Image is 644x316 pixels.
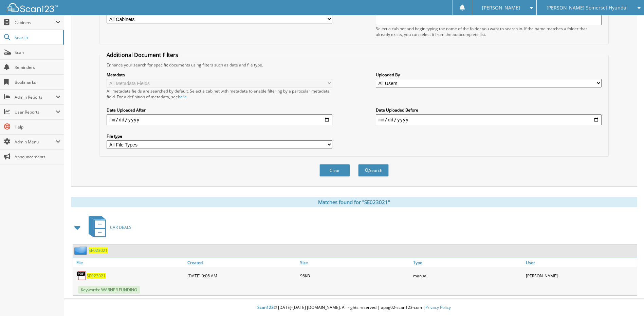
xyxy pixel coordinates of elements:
[15,109,56,115] span: User Reports
[186,258,298,267] a: Created
[178,94,187,100] a: here
[376,72,602,78] label: Uploaded By
[15,154,60,160] span: Announcements
[298,269,411,282] div: 96KB
[103,62,605,68] div: Enhance your search for specific documents using filters such as date and file type.
[376,26,602,37] div: Select a cabinet and begin typing the name of the folder you want to search in. If the name match...
[610,283,644,316] iframe: Chat Widget
[7,3,58,12] img: scan123-logo-white.svg
[376,107,602,113] label: Date Uploaded Before
[257,304,274,310] span: Scan123
[107,88,332,100] div: All metadata fields are searched by default. Select a cabinet with metadata to enable filtering b...
[524,258,637,267] a: User
[89,248,108,253] a: SE023021
[15,35,59,40] span: Search
[376,114,602,125] input: end
[15,139,56,145] span: Admin Menu
[482,6,520,10] span: [PERSON_NAME]
[15,20,56,25] span: Cabinets
[71,197,637,207] div: Matches found for "SE023021"
[411,258,524,267] a: Type
[358,164,389,177] button: Search
[319,164,350,177] button: Clear
[76,271,87,281] img: PDF.png
[78,286,140,294] span: Keywords: WARNER FUNDING
[15,64,60,70] span: Reminders
[186,269,298,282] div: [DATE] 9:06 AM
[73,258,186,267] a: File
[107,114,332,125] input: start
[547,6,628,10] span: [PERSON_NAME] Somerset Hyundai
[411,269,524,282] div: manual
[85,214,131,241] a: CAR DEALS
[87,273,106,279] a: SE023021
[110,224,131,230] span: CAR DEALS
[15,79,60,85] span: Bookmarks
[74,246,89,255] img: folder2.png
[298,258,411,267] a: Size
[425,304,451,310] a: Privacy Policy
[15,50,60,55] span: Scan
[15,94,56,100] span: Admin Reports
[107,107,332,113] label: Date Uploaded After
[107,133,332,139] label: File type
[524,269,637,282] div: [PERSON_NAME]
[107,72,332,78] label: Metadata
[15,124,60,130] span: Help
[103,51,182,59] legend: Additional Document Filters
[64,299,644,316] div: © [DATE]-[DATE] [DOMAIN_NAME]. All rights reserved | appg02-scan123-com |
